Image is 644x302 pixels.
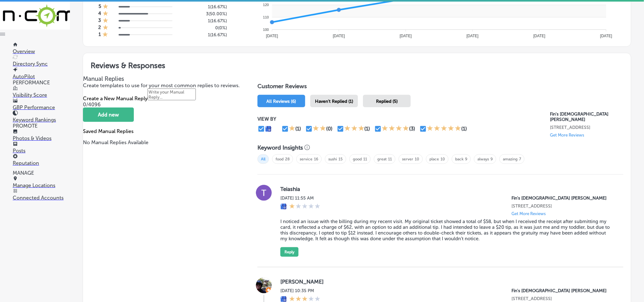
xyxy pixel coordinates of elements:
[103,11,108,18] div: 1 Star
[13,61,70,67] p: Directory Sync
[83,95,147,102] label: Create a New Manual Reply
[184,11,227,17] h5: 3 ( 50.00% )
[263,15,269,19] tspan: 110
[257,83,623,92] h1: Customer Reviews
[184,32,227,38] h5: 1 ( 16.67% )
[344,125,365,133] div: 3 Stars
[315,99,353,104] span: Haven't Replied (1)
[263,28,269,32] tspan: 100
[600,34,612,38] tspan: [DATE]
[455,157,463,161] a: back
[266,34,278,38] tspan: [DATE]
[99,4,101,11] h4: 5
[257,154,269,164] span: All
[280,247,298,257] button: Reply
[13,160,70,166] p: Reputation
[83,102,245,108] p: 0/4096
[314,157,318,161] a: 16
[550,125,623,130] p: 732 West 23rd Street Panama City, FL 32405, US
[409,126,415,132] div: (3)
[13,129,70,141] a: Photos & Videos
[184,25,227,31] h5: 0 ( 0% )
[503,157,517,161] a: amazing
[98,25,101,32] h4: 2
[99,32,101,39] h4: 1
[441,157,445,161] a: 10
[103,4,108,11] div: 1 Star
[83,128,134,134] label: Saved Manual Replies
[83,75,245,82] h3: Manual Replies
[83,108,134,122] button: Add new
[13,80,70,86] p: PERFORMANCE
[376,99,398,104] span: Replied (5)
[13,55,70,67] a: Directory Sync
[326,126,332,132] div: (0)
[13,189,70,201] a: Connected Accounts
[490,157,493,161] a: 9
[13,48,70,54] p: Overview
[511,288,613,293] p: Fin's Japanese Sushi Grill
[467,34,479,38] tspan: [DATE]
[13,67,70,80] a: AutoPilot
[13,98,70,110] a: GBP Performance
[13,117,70,123] p: Keyword Rankings
[533,34,545,38] tspan: [DATE]
[328,157,337,161] a: sushi
[289,203,320,210] div: 1 Star
[267,99,296,104] span: All Reviews (6)
[13,148,70,154] p: Posts
[257,144,303,151] h3: Keyword Insights
[103,25,108,32] div: 1 Star
[550,133,585,137] p: Get More Reviews
[400,34,412,38] tspan: [DATE]
[295,126,301,132] div: (1)
[402,157,413,161] a: server
[365,126,370,132] div: (1)
[102,32,108,39] div: 1 Star
[377,157,387,161] a: great
[429,157,439,161] a: place
[333,34,345,38] tspan: [DATE]
[427,125,461,133] div: 5 Stars
[103,18,108,25] div: 1 Star
[13,182,70,188] p: Manage Locations
[13,142,70,154] a: Posts
[465,157,467,161] a: 9
[257,116,550,122] p: VIEW BY
[511,195,613,201] p: Fin's Japanese Sushi Grill
[83,82,245,88] p: Create templates to use for your most common replies to reviews.
[147,88,196,100] textarea: Create your Quick Reply
[13,92,70,98] p: Visibility Score
[550,111,623,122] p: Fin's Japanese Sushi Grill
[382,125,409,133] div: 4 Stars
[280,186,613,192] label: Teiashia
[461,126,467,132] div: (1)
[13,104,70,110] p: GBP Performance
[519,157,521,161] a: 7
[289,125,295,133] div: 1 Star
[13,74,70,80] p: AutoPilot
[98,18,101,25] h4: 3
[363,157,367,161] a: 11
[280,219,613,242] blockquote: I noticed an issue with the billing during my recent visit. My original ticket showed a total of ...
[415,157,419,161] a: 10
[13,154,70,166] a: Reputation
[13,42,70,54] a: Overview
[280,288,320,293] label: [DATE] 10:35 PM
[285,157,290,161] a: 28
[13,195,70,201] p: Connected Accounts
[13,111,70,123] a: Keyword Rankings
[184,18,227,24] h5: 1 ( 16.67% )
[13,170,70,176] p: MANAGE
[13,135,70,141] p: Photos & Videos
[98,11,101,18] h4: 4
[184,4,227,10] h5: 1 ( 16.67% )
[13,176,70,188] a: Manage Locations
[276,157,284,161] a: food
[313,125,326,133] div: 2 Stars
[511,203,613,209] p: 732 West 23rd Street
[83,53,631,75] h2: Reviews & Responses
[388,157,392,161] a: 11
[339,157,343,161] a: 15
[13,123,70,129] p: PROMOTE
